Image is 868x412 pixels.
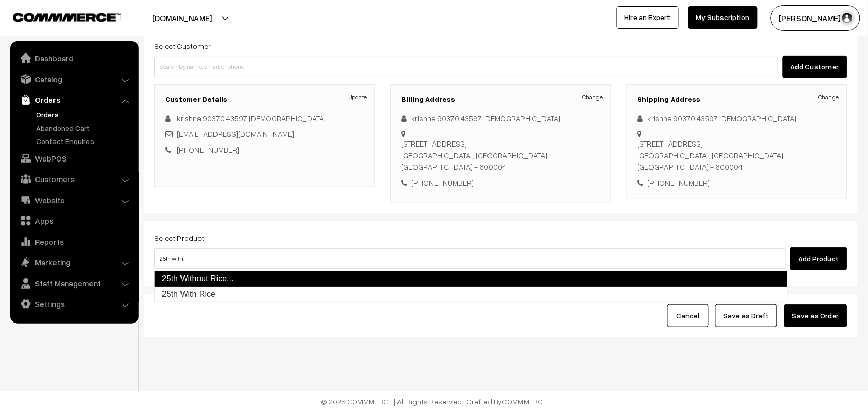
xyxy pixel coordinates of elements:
a: Abandoned Cart [33,122,135,133]
div: krishna 90370 43597 [DEMOGRAPHIC_DATA] [401,113,600,124]
a: COMMMERCE [13,10,103,23]
label: Select Product [154,232,204,243]
button: [DOMAIN_NAME] [116,5,248,31]
a: 25th Without Rice... [154,271,788,287]
a: Website [13,191,135,209]
button: [PERSON_NAME] s… [771,5,860,31]
button: Add Product [790,247,847,270]
a: Apps [13,211,135,230]
h3: Billing Address [401,95,600,104]
a: Customers [13,170,135,188]
a: COMMMERCE [502,397,547,406]
button: Save as Draft [715,304,777,327]
a: Staff Management [13,274,135,293]
button: Add Customer [783,56,847,78]
div: [STREET_ADDRESS] [GEOGRAPHIC_DATA], [GEOGRAPHIC_DATA], [GEOGRAPHIC_DATA] - 600004 [401,138,600,173]
h3: Customer Details [165,95,364,104]
a: My Subscription [688,6,758,29]
a: Orders [13,91,135,109]
a: Contact Enquires [33,136,135,147]
a: 25th With Rice [155,286,787,302]
a: Orders [33,109,135,120]
img: COMMMERCE [13,13,121,21]
div: [PHONE_NUMBER] [401,177,600,189]
a: Catalog [13,70,135,88]
label: Select Customer [154,41,211,51]
a: Change [583,93,603,102]
a: Change [819,93,839,102]
div: [STREET_ADDRESS] [GEOGRAPHIC_DATA], [GEOGRAPHIC_DATA], [GEOGRAPHIC_DATA] - 600004 [638,138,837,173]
a: Hire an Expert [617,6,679,29]
a: [PHONE_NUMBER] [177,145,239,154]
a: Dashboard [13,49,135,67]
button: Cancel [667,304,709,327]
a: krishna 90370 43597 [DEMOGRAPHIC_DATA] [177,114,326,123]
button: Save as Order [784,304,847,327]
img: user [840,10,855,26]
div: [PHONE_NUMBER] [638,177,837,189]
a: Marketing [13,253,135,272]
input: Search by name, email, or phone [154,57,778,77]
a: [EMAIL_ADDRESS][DOMAIN_NAME] [177,129,294,138]
div: krishna 90370 43597 [DEMOGRAPHIC_DATA] [638,113,837,124]
a: WebPOS [13,149,135,168]
input: Type and Search [154,248,786,269]
h3: Shipping Address [638,95,837,104]
a: Reports [13,232,135,251]
a: Update [349,93,367,102]
a: Settings [13,295,135,313]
